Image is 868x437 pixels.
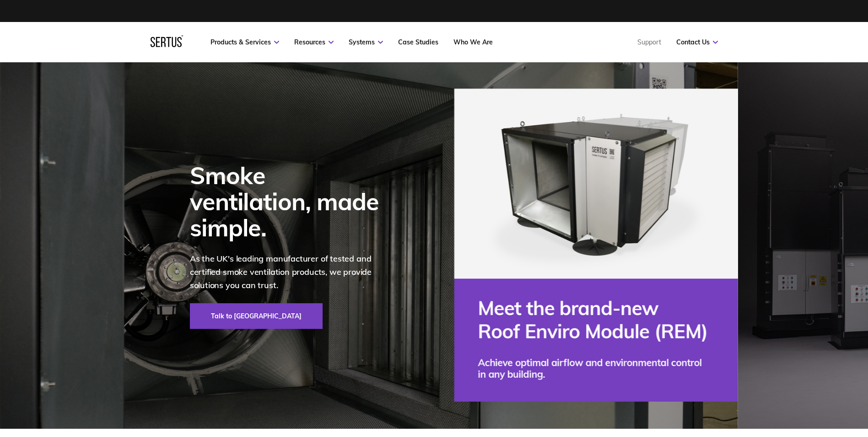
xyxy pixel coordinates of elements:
[398,38,438,46] a: Case Studies
[637,38,661,46] a: Support
[210,38,279,46] a: Products & Services
[190,252,391,292] p: As the UK's leading manufacturer of tested and certified smoke ventilation products, we provide s...
[453,38,493,46] a: Who We Are
[190,162,391,241] div: Smoke ventilation, made simple.
[190,303,323,329] a: Talk to [GEOGRAPHIC_DATA]
[676,38,718,46] a: Contact Us
[349,38,383,46] a: Systems
[294,38,334,46] a: Resources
